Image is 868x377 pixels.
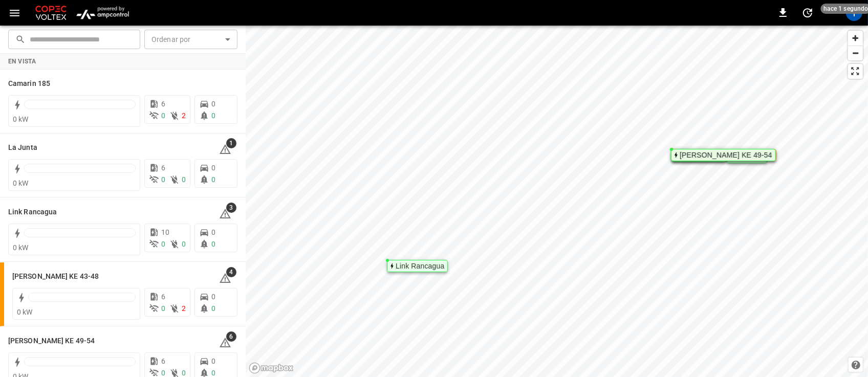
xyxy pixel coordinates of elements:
[17,308,33,316] span: 0 kW
[848,46,863,60] span: Zoom out
[13,115,29,123] span: 0 kW
[161,357,165,365] span: 6
[8,142,37,153] h6: La Junta
[211,357,215,365] span: 0
[211,304,215,313] span: 0
[13,179,29,187] span: 0 kW
[211,240,215,248] span: 0
[211,369,215,377] span: 0
[8,78,50,90] h6: Camarin 185
[161,112,165,120] span: 0
[73,3,133,23] img: ampcontrol.io logo
[387,260,448,272] div: Map marker
[13,243,29,252] span: 0 kW
[226,267,236,277] span: 4
[161,164,165,172] span: 6
[226,331,236,342] span: 6
[182,112,186,120] span: 2
[161,175,165,184] span: 0
[161,240,165,248] span: 0
[680,152,772,158] div: [PERSON_NAME] KE 49-54
[211,164,215,172] span: 0
[161,228,169,236] span: 10
[799,5,816,21] button: set refresh interval
[161,100,165,108] span: 6
[671,149,776,161] div: Map marker
[8,58,36,65] strong: En vista
[249,362,294,374] a: Mapbox homepage
[8,207,57,218] h6: Link Rancagua
[226,203,236,213] span: 3
[12,271,99,282] h6: Loza Colon KE 43-48
[848,46,863,60] button: Zoom out
[211,293,215,301] span: 0
[182,240,186,248] span: 0
[182,369,186,377] span: 0
[161,304,165,313] span: 0
[161,293,165,301] span: 6
[226,138,236,148] span: 1
[33,3,69,23] img: Customer Logo
[211,228,215,236] span: 0
[396,263,444,269] div: Link Rancagua
[182,175,186,184] span: 0
[8,336,95,347] h6: Loza Colon KE 49-54
[161,369,165,377] span: 0
[211,100,215,108] span: 0
[211,112,215,120] span: 0
[211,175,215,184] span: 0
[848,31,863,46] button: Zoom in
[182,304,186,313] span: 2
